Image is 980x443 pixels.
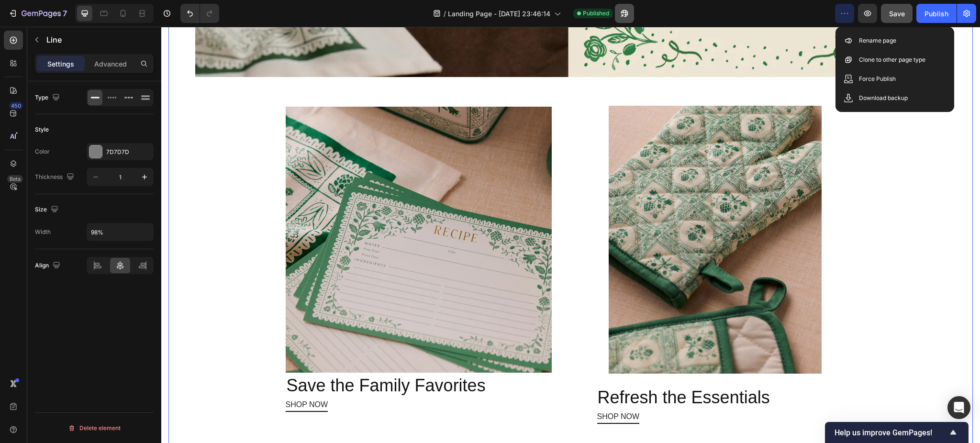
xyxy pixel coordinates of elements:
div: Type [35,91,62,104]
span: Published [583,9,609,18]
p: Rename page [859,36,896,45]
div: Undo/Redo [180,4,219,23]
p: 7 [63,8,67,19]
p: Clone to other page type [859,55,925,65]
img: gempages_566748255581373349-69c60361-43e8-4e29-91fc-21b17406341c.webp [421,79,687,347]
div: 7D7D7D [106,148,151,156]
div: Width [35,228,51,236]
iframe: Design area [161,27,980,443]
div: Align [35,259,62,272]
div: Thickness [35,171,76,184]
span: Landing Page - [DATE] 23:46:14 [448,9,550,19]
span: / [444,9,446,19]
button: Delete element [35,421,154,436]
div: Publish [924,9,948,19]
div: Delete element [68,422,121,434]
p: Settings [47,59,74,69]
div: 450 [9,102,23,110]
button: Publish [916,4,957,23]
span: Help us improve GemPages! [835,428,947,437]
div: Open Intercom Messenger [947,396,970,419]
button: Show survey - Help us improve GemPages! [835,427,959,438]
input: Auto [87,223,153,241]
p: Force Publish [859,74,896,84]
div: Beta [7,175,23,183]
button: <p>SHOP NOW</p> [436,383,479,397]
h2: Refresh the Essentials [435,359,687,383]
div: Size [35,203,60,216]
div: Color [35,147,50,156]
span: Save [889,10,905,18]
p: Download backup [859,93,908,103]
p: Line [46,34,150,45]
p: SHOP NOW [436,383,479,397]
button: Save [881,4,913,23]
button: 7 [4,4,71,23]
div: Style [35,125,49,134]
p: Advanced [94,59,127,69]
